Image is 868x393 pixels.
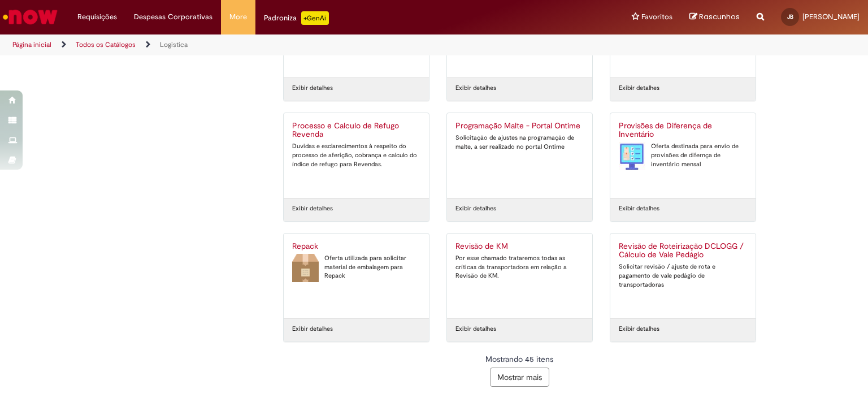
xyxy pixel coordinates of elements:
[292,84,333,93] a: Exibir detalhes
[160,40,188,49] a: Logistica
[455,242,584,251] h2: Revisão de KM
[455,204,496,213] a: Exibir detalhes
[490,368,549,387] button: Mostrar mais
[610,113,756,198] a: Provisões de Diferença de Inventário Provisões de Diferença de Inventário Oferta destinada para e...
[802,12,860,21] span: [PERSON_NAME]
[292,142,420,169] div: Duvidas e esclarecimentos à respeito do processo de aferição, cobrança e calculo do índice de ref...
[455,133,584,151] div: Solicitação de ajustes na programação de malte, a ser realizado no portal Ontime
[610,234,756,318] a: Revisão de Roteirização DCLOGG / Cálculo de Vale Pedágio Solicitar revisão / ajuste de rota e pag...
[447,234,592,318] a: Revisão de KM Por esse chamado trataremos todas as críticas da transportadora em relação a Revisã...
[619,262,747,289] div: Solicitar revisão / ajuste de rota e pagamento de vale pedágio de transportadoras
[619,84,659,93] a: Exibir detalhes
[292,254,420,280] div: Oferta utilizada para solicitar material de embalagem para Repack
[301,11,329,25] p: +GenAi
[264,11,329,25] div: Padroniza
[134,11,212,23] span: Despesas Corporativas
[619,242,747,260] h2: Revisão de Roteirização DCLOGG / Cálculo de Vale Pedágio
[689,12,740,23] a: Rascunhos
[619,325,659,334] a: Exibir detalhes
[77,11,117,23] span: Requisições
[229,11,247,23] span: More
[292,325,333,334] a: Exibir detalhes
[787,13,793,20] span: JB
[619,142,645,170] img: Provisões de Diferença de Inventário
[699,11,740,22] span: Rascunhos
[8,34,570,55] ul: Trilhas de página
[447,113,592,198] a: Programação Malte - Portal Ontime Solicitação de ajustes na programação de malte, a ser realizado...
[619,122,747,140] h2: Provisões de Diferença de Inventário
[283,353,757,365] div: Mostrando 45 itens
[284,113,429,198] a: Processo e Calculo de Refugo Revenda Duvidas e esclarecimentos à respeito do processo de aferição...
[292,254,319,282] img: Repack
[12,40,51,49] a: Página inicial
[619,142,747,169] div: Oferta destinada para envio de provisões de difernça de inventário mensal
[76,40,136,49] a: Todos os Catálogos
[292,122,420,140] h2: Processo e Calculo de Refugo Revenda
[455,254,584,280] div: Por esse chamado trataremos todas as críticas da transportadora em relação a Revisão de KM.
[284,234,429,318] a: Repack Repack Oferta utilizada para solicitar material de embalagem para Repack
[455,84,496,93] a: Exibir detalhes
[292,204,333,213] a: Exibir detalhes
[455,122,584,131] h2: Programação Malte - Portal Ontime
[619,204,659,213] a: Exibir detalhes
[455,325,496,334] a: Exibir detalhes
[1,6,59,28] img: ServiceNow
[641,11,672,23] span: Favoritos
[292,242,420,251] h2: Repack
